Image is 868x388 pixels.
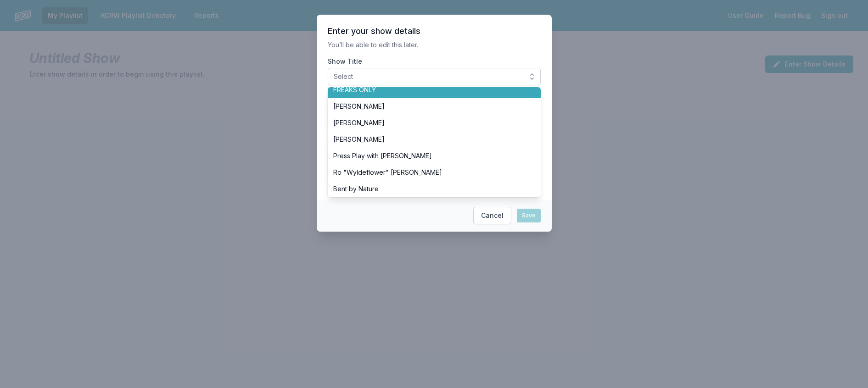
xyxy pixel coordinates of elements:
span: Press Play with [PERSON_NAME] [333,151,524,161]
header: Enter your show details [328,26,541,37]
span: Bent by Nature [333,184,524,194]
span: [PERSON_NAME] [333,118,524,127]
span: [PERSON_NAME] [333,102,524,111]
span: Ro "Wyldeflower" [PERSON_NAME] [333,168,524,177]
span: FREAKS ONLY [333,85,524,94]
span: [PERSON_NAME] [333,135,524,144]
label: Show Title [328,57,541,66]
button: Cancel [473,207,511,224]
button: Save [517,209,541,222]
span: Select [334,72,522,81]
button: Select [328,68,541,85]
p: You’ll be able to edit this later. [328,40,541,50]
